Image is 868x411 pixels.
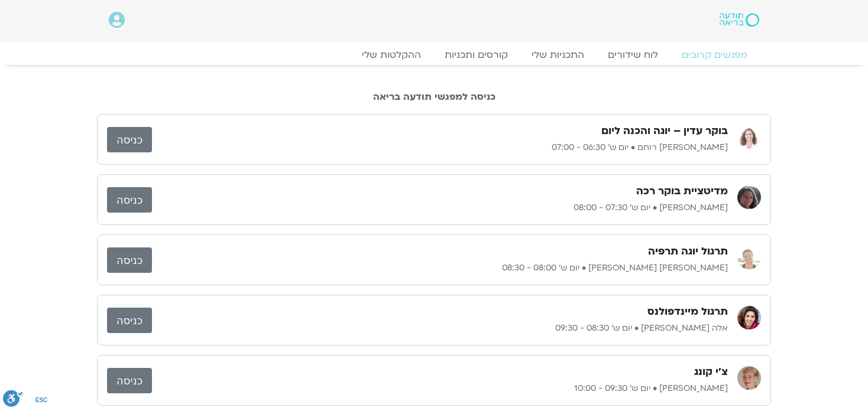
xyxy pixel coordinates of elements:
[737,246,761,269] img: סיגל כהן
[737,185,761,209] img: קרן גל
[152,321,728,335] p: אלה [PERSON_NAME] • יום ש׳ 08:30 - 09:30
[737,366,761,390] img: חני שלם
[152,261,728,275] p: [PERSON_NAME] [PERSON_NAME] • יום ש׳ 08:00 - 08:30
[152,201,728,215] p: [PERSON_NAME] • יום ש׳ 07:30 - 08:00
[107,308,152,333] a: כניסה
[647,305,728,319] h3: תרגול מיינדפולנס
[636,184,728,198] h3: מדיטציית בוקר רכה
[737,125,761,149] img: אורנה סמלסון רוחם
[694,365,728,379] h3: צ'י קונג
[648,244,728,259] h3: תרגול יוגה תרפיה
[97,92,771,102] h2: כניסה למפגשי תודעה בריאה
[107,187,152,213] a: כניסה
[107,247,152,273] a: כניסה
[107,127,152,152] a: כניסה
[109,49,759,61] nav: Menu
[670,49,759,61] a: מפגשים קרובים
[433,49,520,61] a: קורסים ותכניות
[601,124,728,138] h3: בוקר עדין – יוגה והכנה ליום
[737,306,761,330] img: אלה טולנאי
[107,368,152,393] a: כניסה
[596,49,670,61] a: לוח שידורים
[152,381,728,396] p: [PERSON_NAME] • יום ש׳ 09:30 - 10:00
[350,49,433,61] a: ההקלטות שלי
[152,141,728,155] p: [PERSON_NAME] רוחם • יום ש׳ 06:30 - 07:00
[520,49,596,61] a: התכניות שלי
